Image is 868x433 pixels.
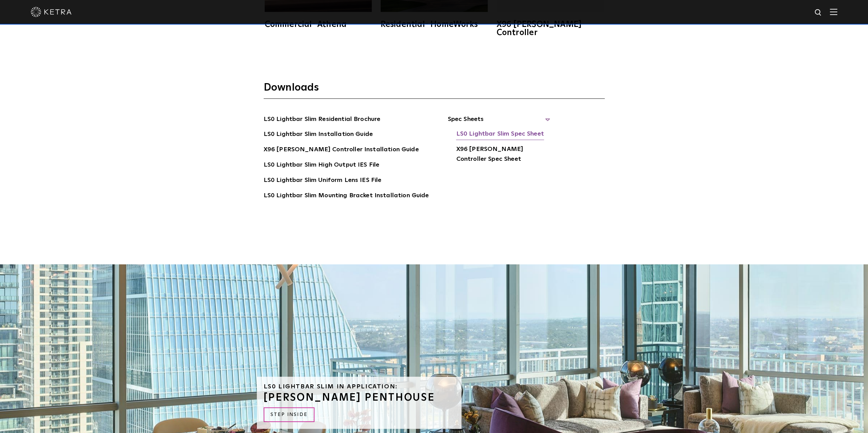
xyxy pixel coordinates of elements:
a: LS0 Lightbar Slim Mounting Bracket Installation Guide [264,191,429,202]
a: X96 [PERSON_NAME] Controller Installation Guide [264,145,419,156]
img: ketra-logo-2019-white [31,7,72,17]
div: X96 [PERSON_NAME] Controller [497,20,604,37]
a: STEP INSIDE [264,407,314,422]
img: search icon [814,9,823,17]
a: LS0 Lightbar Slim Spec Sheet [456,129,544,140]
span: Spec Sheets [447,114,550,129]
h3: [PERSON_NAME] PENTHOUSE [264,392,455,403]
h3: Downloads [264,81,605,99]
h6: LS0 Lightbar Slim in Application: [264,384,455,390]
img: Hamburger%20Nav.svg [830,9,837,15]
a: X96 [PERSON_NAME] Controller Spec Sheet [456,144,550,165]
a: LS0 Lightbar Slim High Output IES File [264,160,380,171]
a: LS0 Lightbar Slim Uniform Lens IES File [264,175,382,186]
a: LS0 Lightbar Slim Residential Brochure [264,114,381,125]
a: LS0 Lightbar Slim Installation Guide [264,129,373,140]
